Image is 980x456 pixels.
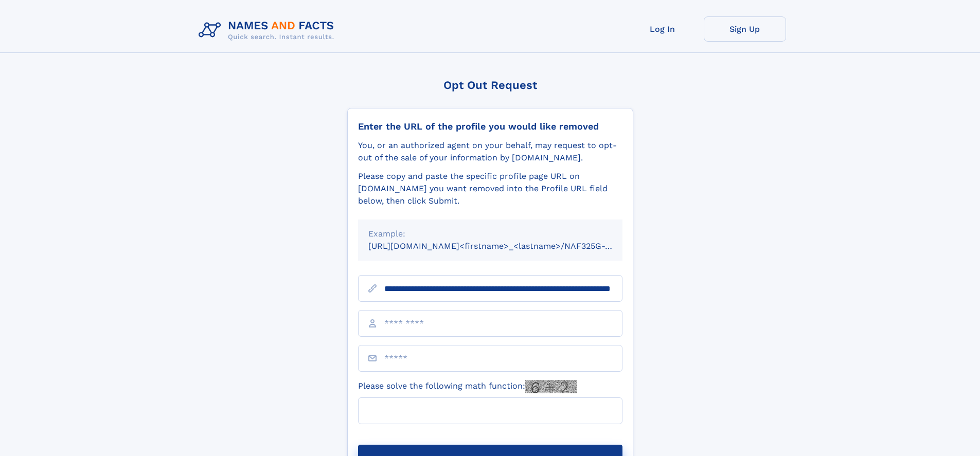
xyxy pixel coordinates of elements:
[704,16,786,42] a: Sign Up
[358,139,622,164] div: You, or an authorized agent on your behalf, may request to opt-out of the sale of your informatio...
[347,79,633,92] div: Opt Out Request
[194,16,343,44] img: Logo Names and Facts
[368,228,612,240] div: Example:
[358,121,622,132] div: Enter the URL of the profile you would like removed
[368,241,642,251] small: [URL][DOMAIN_NAME]<firstname>_<lastname>/NAF325G-xxxxxxxx
[358,380,577,393] label: Please solve the following math function:
[358,170,622,207] div: Please copy and paste the specific profile page URL on [DOMAIN_NAME] you want removed into the Pr...
[621,16,704,42] a: Log In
